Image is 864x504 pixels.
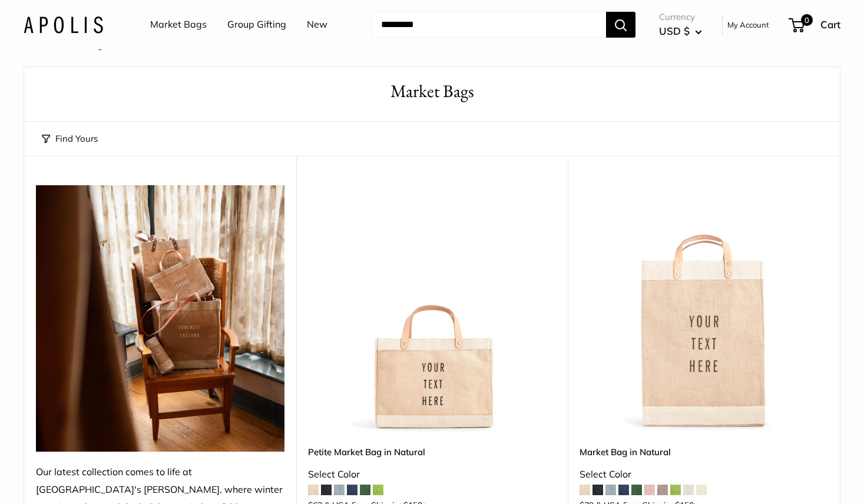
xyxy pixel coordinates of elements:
[308,445,557,459] a: Petite Market Bag in Natural
[820,18,840,31] span: Cart
[42,79,822,104] h1: Market Bags
[24,16,103,33] img: Apolis
[24,40,47,51] a: Home
[150,16,207,34] a: Market Bags
[36,185,284,452] img: Our latest collection comes to life at UK's Estelle Manor, where winter mornings glow and the hol...
[659,25,690,37] span: USD $
[790,15,840,34] a: 0 Cart
[308,185,557,433] a: Petite Market Bag in NaturalPetite Market Bag in Natural
[307,16,327,34] a: New
[659,22,702,41] button: USD $
[606,12,635,38] button: Search
[727,18,769,32] a: My Account
[227,16,286,34] a: Group Gifting
[580,466,828,483] div: Select Color
[308,185,557,433] img: Petite Market Bag in Natural
[580,185,828,433] a: Market Bag in NaturalMarket Bag in Natural
[372,12,606,38] input: Search...
[42,131,98,147] button: Find Yours
[308,466,557,483] div: Select Color
[58,40,107,51] span: Market Bags
[580,185,828,433] img: Market Bag in Natural
[659,9,702,25] span: Currency
[801,14,813,26] span: 0
[580,445,828,459] a: Market Bag in Natural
